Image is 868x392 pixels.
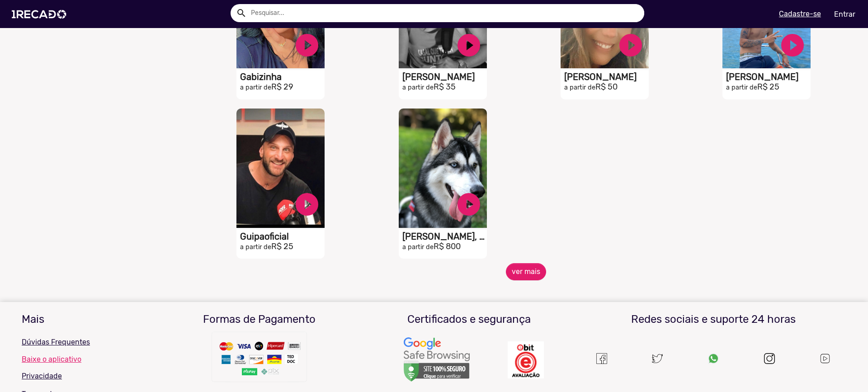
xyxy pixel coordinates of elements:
[244,4,644,22] input: Pesquisar...
[596,353,607,364] img: Um recado,1Recado,1 recado,vídeo de famosos,site para pagar famosos,vídeos e lives exclusivas de ...
[240,231,325,242] h1: Guipaoficial
[293,32,321,59] a: play_circle_filled
[402,231,487,242] h1: [PERSON_NAME], O Husky
[233,5,249,20] button: Example home icon
[210,330,309,388] img: Um recado,1Recado,1 recado,vídeo de famosos,site para pagar famosos,vídeos e lives exclusivas de ...
[455,32,482,59] a: play_circle_filled
[708,353,719,364] img: Um recado,1Recado,1 recado,vídeo de famosos,site para pagar famosos,vídeos e lives exclusivas de ...
[726,82,811,92] h2: R$ 25
[564,71,649,82] h1: [PERSON_NAME]
[764,353,775,364] img: instagram.svg
[240,242,325,252] h2: R$ 25
[455,191,482,218] a: play_circle_filled
[240,243,271,251] small: a partir de
[726,84,757,91] small: a partir de
[508,341,544,379] img: Um recado,1Recado,1 recado,vídeo de famosos,site para pagar famosos,vídeos e lives exclusivas de ...
[779,32,806,59] a: play_circle_filled
[828,6,861,22] a: Entrar
[819,353,831,364] img: Um recado,1Recado,1 recado,vídeo de famosos,site para pagar famosos,vídeos e lives exclusivas de ...
[371,313,567,326] h3: Certificados e segurança
[240,84,271,91] small: a partir de
[506,263,546,280] button: ver mais
[617,32,644,59] a: play_circle_filled
[22,337,148,348] p: Dúvidas Frequentes
[726,71,811,82] h1: [PERSON_NAME]
[399,109,487,228] video: S1RECADO vídeos dedicados para fãs e empresas
[240,71,325,82] h1: Gabizinha
[402,71,487,82] h1: [PERSON_NAME]
[161,313,358,326] h3: Formas de Pagamento
[236,109,325,228] video: S1RECADO vídeos dedicados para fãs e empresas
[564,84,595,91] small: a partir de
[22,313,148,326] h3: Mais
[402,243,434,251] small: a partir de
[403,337,471,383] img: Um recado,1Recado,1 recado,vídeo de famosos,site para pagar famosos,vídeos e lives exclusivas de ...
[580,313,846,326] h3: Redes sociais e suporte 24 horas
[402,84,434,91] small: a partir de
[564,82,649,92] h2: R$ 50
[293,191,321,218] a: play_circle_filled
[22,371,148,382] p: Privacidade
[402,82,487,92] h2: R$ 35
[402,242,487,252] h2: R$ 800
[236,8,247,19] mat-icon: Example home icon
[779,9,821,18] u: Cadastre-se
[652,353,663,364] img: twitter.svg
[22,355,148,364] a: Baixe o aplicativo
[240,82,325,92] h2: R$ 29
